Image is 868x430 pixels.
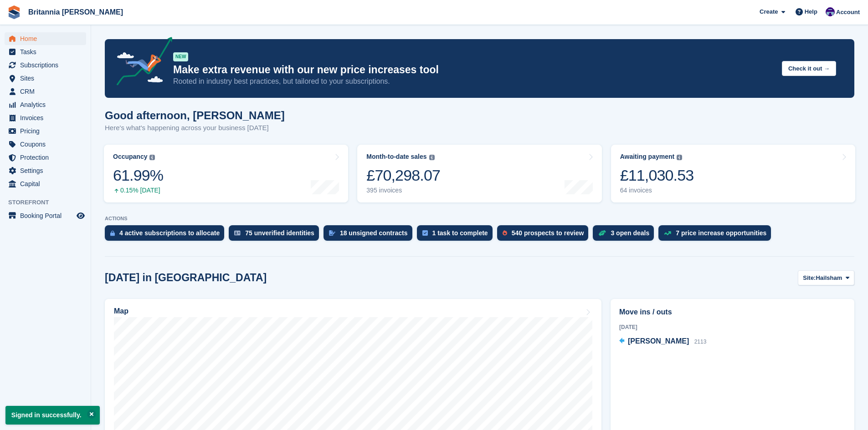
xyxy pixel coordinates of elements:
p: Here's what's happening across your business [DATE] [105,123,285,133]
img: icon-info-grey-7440780725fd019a000dd9b08b2336e03edf1995a4989e88bcd33f0948082b44.svg [677,155,682,160]
a: menu [5,46,86,58]
a: Occupancy 61.99% 0.15% [DATE] [104,145,348,202]
span: Subscriptions [20,59,75,71]
a: 75 unverified identities [229,225,324,245]
a: menu [5,177,86,190]
img: stora-icon-8386f47178a22dfd0bd8f6a31ec36ba5ce8667c1dd55bd0f319d3a0aa187defe.svg [7,5,21,19]
img: Cameron Ballard [826,7,835,16]
img: deal-1b604bf984904fb50ccaf53a9ad4b4a5d6e5aea283cecdc64d6e3604feb123c2.svg [598,230,606,236]
span: Sites [20,72,75,85]
div: 395 invoices [366,187,440,194]
a: Preview store [75,210,86,221]
a: menu [5,32,86,45]
span: Protection [20,151,75,164]
div: 7 price increase opportunities [676,229,766,237]
img: contract_signature_icon-13c848040528278c33f63329250d36e43548de30e8caae1d1a13099fd9432cc5.svg [329,230,335,236]
a: menu [5,72,86,85]
span: Create [760,7,778,16]
span: Home [20,32,75,45]
span: Booking Portal [20,209,75,222]
a: 1 task to complete [417,225,497,245]
div: Occupancy [113,153,147,161]
span: Help [805,7,817,16]
span: Analytics [20,98,75,111]
a: [PERSON_NAME] 2113 [619,336,706,348]
span: Hailsham [816,273,842,283]
a: 18 unsigned contracts [324,225,417,245]
a: menu [5,125,86,137]
a: 4 active subscriptions to allocate [105,225,229,245]
div: Awaiting payment [620,153,675,161]
img: task-75834270c22a3079a89374b754ae025e5fb1db73e45f91037f5363f120a921f8.svg [422,230,428,236]
a: 7 price increase opportunities [658,225,776,245]
button: Site: Hailsham [798,270,854,285]
span: Invoices [20,111,75,124]
p: Make extra revenue with our new price increases tool [173,63,775,76]
span: Settings [20,164,75,177]
div: 3 open deals [611,229,649,237]
div: 0.15% [DATE] [113,187,163,194]
img: icon-info-grey-7440780725fd019a000dd9b08b2336e03edf1995a4989e88bcd33f0948082b44.svg [149,155,155,160]
a: 3 open deals [593,225,658,245]
a: menu [5,151,86,164]
div: £11,030.53 [620,166,694,185]
span: CRM [20,85,75,98]
a: menu [5,138,86,151]
img: icon-info-grey-7440780725fd019a000dd9b08b2336e03edf1995a4989e88bcd33f0948082b44.svg [429,155,435,160]
p: Rooted in industry best practices, but tailored to your subscriptions. [173,76,775,86]
span: Site: [803,273,816,283]
h2: [DATE] in [GEOGRAPHIC_DATA] [105,272,267,284]
span: [PERSON_NAME] [628,337,689,345]
p: ACTIONS [105,216,854,222]
div: 540 prospects to review [512,229,584,237]
span: 2113 [694,339,707,345]
span: Tasks [20,46,75,58]
a: menu [5,85,86,98]
img: active_subscription_to_allocate_icon-d502201f5373d7db506a760aba3b589e785aa758c864c3986d89f69b8ff3... [110,230,115,236]
a: menu [5,59,86,71]
span: Storefront [8,198,91,207]
span: Capital [20,177,75,190]
h2: Map [114,307,128,315]
a: Britannia [PERSON_NAME] [25,5,127,20]
div: 64 invoices [620,187,694,194]
img: prospect-51fa495bee0391a8d652442698ab0144808aea92771e9ea1ae160a38d050c398.svg [503,230,507,236]
div: NEW [173,52,188,61]
img: price-adjustments-announcement-icon-8257ccfd72463d97f412b2fc003d46551f7dbcb40ab6d574587a9cd5c0d94... [109,37,173,89]
div: 1 task to complete [432,229,488,237]
a: menu [5,209,86,222]
div: [DATE] [619,323,846,331]
a: Month-to-date sales £70,298.07 395 invoices [357,145,601,202]
a: 540 prospects to review [497,225,593,245]
button: Check it out → [782,61,836,76]
div: 18 unsigned contracts [340,229,408,237]
p: Signed in successfully. [5,406,100,425]
div: 61.99% [113,166,163,185]
div: £70,298.07 [366,166,440,185]
a: menu [5,111,86,124]
div: 4 active subscriptions to allocate [119,229,220,237]
img: verify_identity-adf6edd0f0f0b5bbfe63781bf79b02c33cf7c696d77639b501bdc392416b5a36.svg [234,230,241,236]
span: Pricing [20,125,75,137]
span: Coupons [20,138,75,151]
img: price_increase_opportunities-93ffe204e8149a01c8c9dc8f82e8f89637d9d84a8eef4429ea346261dce0b2c0.svg [664,231,671,235]
h2: Move ins / outs [619,307,846,318]
h1: Good afternoon, [PERSON_NAME] [105,109,285,121]
a: Awaiting payment £11,030.53 64 invoices [611,145,855,202]
a: menu [5,164,86,177]
a: menu [5,98,86,111]
div: Month-to-date sales [366,153,426,161]
div: 75 unverified identities [245,229,314,237]
span: Account [836,8,860,17]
